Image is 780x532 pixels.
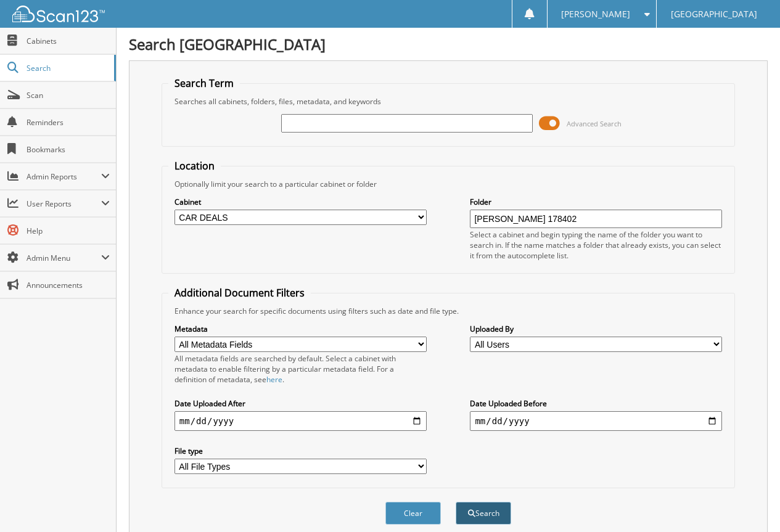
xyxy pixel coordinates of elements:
span: [GEOGRAPHIC_DATA] [671,10,757,18]
button: Search [456,502,511,525]
label: File type [174,446,427,456]
label: Folder [470,197,722,207]
input: end [470,411,722,431]
span: Help [27,226,110,236]
label: Uploaded By [470,324,722,334]
input: start [174,411,427,431]
span: Scan [27,90,110,100]
legend: Location [168,159,221,173]
div: Select a cabinet and begin typing the name of the folder you want to search in. If the name match... [470,229,722,261]
span: Advanced Search [567,119,622,128]
span: Cabinets [27,36,110,46]
span: Admin Reports [27,171,101,182]
span: Admin Menu [27,253,101,263]
iframe: Chat Widget [718,473,780,532]
div: Enhance your search for specific documents using filters such as date and file type. [168,306,728,316]
label: Cabinet [174,197,427,207]
label: Date Uploaded After [174,398,427,409]
span: [PERSON_NAME] [561,10,630,18]
img: scan123-logo-white.svg [12,6,105,22]
div: All metadata fields are searched by default. Select a cabinet with metadata to enable filtering b... [174,353,427,385]
h1: Search [GEOGRAPHIC_DATA] [129,34,768,54]
a: here [266,374,282,385]
span: Announcements [27,280,110,290]
legend: Additional Document Filters [168,286,311,300]
span: Reminders [27,117,110,128]
span: Bookmarks [27,144,110,155]
div: Searches all cabinets, folders, files, metadata, and keywords [168,96,728,107]
label: Metadata [174,324,427,334]
button: Clear [385,502,441,525]
span: User Reports [27,198,101,209]
legend: Search Term [168,76,240,90]
div: Optionally limit your search to a particular cabinet or folder [168,179,728,189]
span: Search [27,63,108,73]
label: Date Uploaded Before [470,398,722,409]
